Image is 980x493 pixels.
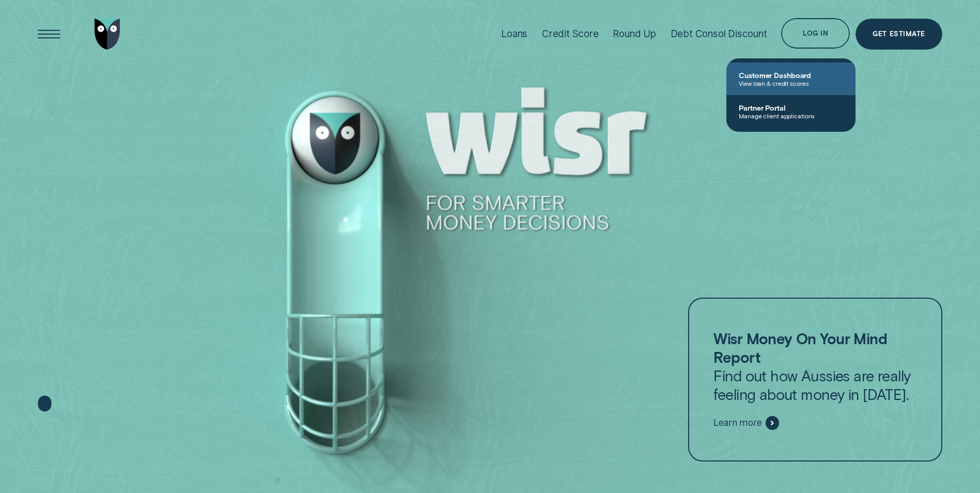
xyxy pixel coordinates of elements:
span: Manage client applications [739,112,843,119]
img: Wisr [95,19,120,50]
span: Learn more [713,417,761,428]
div: Loans [501,28,527,40]
span: Partner Portal [739,103,843,112]
button: Log in [781,18,850,49]
p: Find out how Aussies are really feeling about money in [DATE]. [713,329,916,404]
button: Open Menu [34,19,65,50]
a: Get Estimate [855,19,942,50]
span: Customer Dashboard [739,71,843,80]
div: Credit Score [542,28,599,40]
a: Customer DashboardView loan & credit scores [726,63,855,95]
a: Wisr Money On Your Mind ReportFind out how Aussies are really feeling about money in [DATE].Learn... [688,298,942,461]
div: Debt Consol Discount [671,28,767,40]
span: View loan & credit scores [739,80,843,87]
strong: Wisr Money On Your Mind Report [713,329,887,366]
a: Partner PortalManage client applications [726,95,855,128]
div: Round Up [613,28,656,40]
